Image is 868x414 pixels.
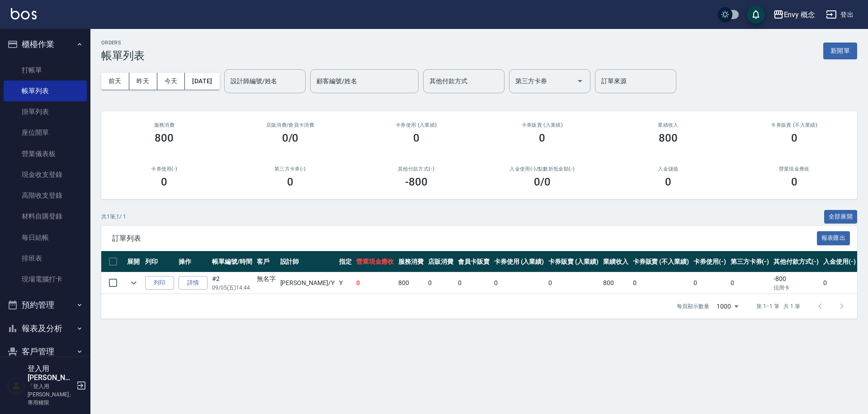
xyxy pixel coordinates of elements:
[742,166,846,172] h2: 營業現金應收
[573,74,587,88] button: Open
[817,231,850,245] button: 報表匯出
[210,251,255,272] th: 帳單編號/時間
[824,210,858,224] button: 全部展開
[631,251,691,272] th: 卡券販賣 (不入業績)
[691,251,728,272] th: 卡券使用(-)
[101,49,145,62] h3: 帳單列表
[4,164,87,185] a: 現金收支登錄
[354,251,396,272] th: 營業現金應收
[490,166,594,172] h2: 入金使用(-) /點數折抵金額(-)
[364,122,468,128] h2: 卡券使用 (入業績)
[238,122,343,128] h2: 店販消費 /會員卡消費
[4,101,87,122] a: 掛單列表
[364,166,468,172] h2: 其他付款方式(-)
[4,293,87,317] button: 預約管理
[405,176,428,188] h3: -800
[143,251,176,272] th: 列印
[756,302,800,310] p: 第 1–1 筆 共 1 筆
[212,284,252,292] p: 09/05 (五) 14:44
[616,122,721,128] h2: 業績收入
[426,272,456,294] td: 0
[728,251,772,272] th: 第三方卡券(-)
[176,251,210,272] th: 操作
[821,251,858,272] th: 入金使用(-)
[4,33,87,56] button: 櫃檯作業
[539,132,545,144] h3: 0
[492,251,547,272] th: 卡券使用 (入業績)
[713,294,742,319] div: 1000
[677,302,709,310] p: 每頁顯示數量
[817,233,850,242] a: 報表匯出
[784,9,816,20] div: Envy 概念
[155,132,174,144] h3: 800
[161,176,167,188] h3: 0
[691,272,728,294] td: 0
[546,272,601,294] td: 0
[354,272,396,294] td: 0
[747,5,765,24] button: save
[4,206,87,227] a: 材料自購登錄
[742,122,846,128] h2: 卡券販賣 (不入業績)
[534,176,551,188] h3: 0 /0
[4,122,87,143] a: 座位開單
[769,5,819,24] button: Envy 概念
[28,364,74,382] h5: 登入用[PERSON_NAME]
[601,272,631,294] td: 800
[112,122,217,128] h3: 服務消費
[101,213,126,221] p: 共 1 筆, 1 / 1
[185,73,219,90] button: [DATE]
[490,122,594,128] h2: 卡券販賣 (入業績)
[4,317,87,340] button: 報表及分析
[337,272,354,294] td: Y
[823,46,857,55] a: 新開單
[546,251,601,272] th: 卡券販賣 (入業績)
[278,272,337,294] td: [PERSON_NAME] /Y
[129,73,157,90] button: 昨天
[771,272,821,294] td: -800
[7,376,25,395] img: Person
[4,60,87,81] a: 打帳單
[396,272,426,294] td: 800
[822,6,857,23] button: 登出
[4,269,87,290] a: 現場電腦打卡
[4,185,87,206] a: 高階收支登錄
[456,272,492,294] td: 0
[821,272,858,294] td: 0
[4,81,87,101] a: 帳單列表
[282,132,299,144] h3: 0/0
[396,251,426,272] th: 服務消費
[456,251,492,272] th: 會員卡販賣
[659,132,678,144] h3: 800
[665,176,671,188] h3: 0
[112,234,817,243] span: 訂單列表
[774,284,819,292] p: 信用卡
[426,251,456,272] th: 店販消費
[791,132,797,144] h3: 0
[4,227,87,248] a: 每日結帳
[101,40,145,46] h2: ORDERS
[127,276,141,290] button: expand row
[179,276,208,290] a: 詳情
[631,272,691,294] td: 0
[257,274,276,284] div: 無名字
[112,166,217,172] h2: 卡券使用(-)
[616,166,721,172] h2: 入金儲值
[101,73,129,90] button: 前天
[278,251,337,272] th: 設計師
[11,8,37,19] img: Logo
[157,73,185,90] button: 今天
[791,176,797,188] h3: 0
[28,382,74,407] p: 「登入用[PERSON_NAME]」專用權限
[255,251,278,272] th: 客戶
[125,251,143,272] th: 展開
[492,272,547,294] td: 0
[771,251,821,272] th: 其他付款方式(-)
[823,43,857,59] button: 新開單
[337,251,354,272] th: 指定
[145,276,174,290] button: 列印
[4,340,87,363] button: 客戶管理
[287,176,293,188] h3: 0
[728,272,772,294] td: 0
[601,251,631,272] th: 業績收入
[210,272,255,294] td: #2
